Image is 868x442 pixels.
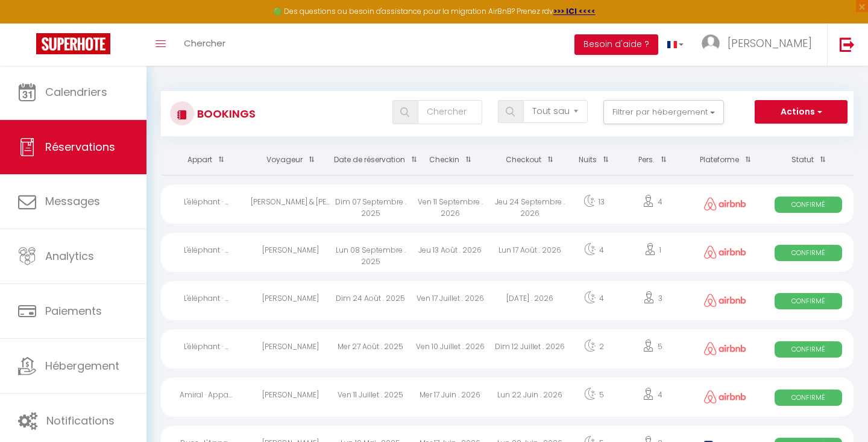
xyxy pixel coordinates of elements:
th: Sort by channel [687,145,763,175]
img: ... [702,34,720,52]
img: Super Booking [36,33,110,54]
th: Sort by people [618,145,687,175]
a: Chercher [175,24,234,66]
button: Filtrer par hébergement [603,100,724,124]
a: >>> ICI <<<< [553,6,596,16]
span: Messages [45,194,100,209]
th: Sort by guest [251,145,330,175]
span: Calendriers [45,84,107,99]
th: Sort by rentals [161,145,251,175]
th: Sort by status [764,145,854,175]
h3: Bookings [194,100,256,127]
span: [PERSON_NAME] [728,36,812,51]
th: Sort by checkout [490,145,570,175]
th: Sort by checkin [410,145,490,175]
th: Sort by booking date [331,145,410,175]
a: ... [PERSON_NAME] [693,24,827,66]
span: Chercher [184,37,225,49]
span: Réservations [45,139,115,154]
span: Notifications [46,413,115,428]
img: logout [840,37,855,52]
span: Hébergement [45,358,119,373]
button: Besoin d'aide ? [574,34,658,55]
span: Paiements [45,303,102,318]
span: Analytics [45,248,94,264]
button: Actions [755,100,848,124]
th: Sort by nights [570,145,618,175]
input: Chercher [418,100,482,124]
